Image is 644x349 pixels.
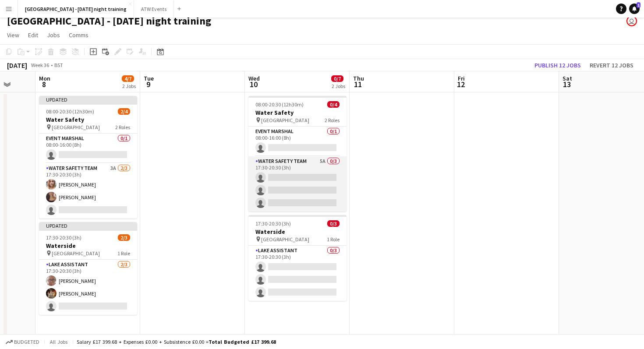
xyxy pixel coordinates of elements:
app-user-avatar: Lake Manager [626,16,637,26]
span: Mon [39,74,50,82]
span: 1 [637,2,640,8]
span: 8 [38,79,50,89]
span: 9 [142,79,154,89]
button: ATW Events [134,0,174,18]
a: View [4,29,23,41]
span: 2 Roles [325,117,340,123]
span: Tue [144,74,154,82]
a: 1 [629,4,640,14]
span: 2 Roles [115,124,130,130]
app-card-role: Event Marshal0/108:00-16:00 (8h) [248,127,347,156]
a: Jobs [43,29,64,41]
app-card-role: Water Safety Team3A2/317:30-20:30 (3h)[PERSON_NAME][PERSON_NAME] [39,163,137,219]
span: 11 [352,79,364,89]
span: Budgeted [14,339,39,345]
span: Fri [458,74,465,82]
div: 2 Jobs [332,83,345,89]
button: Budgeted [4,337,41,347]
span: 2/3 [118,234,130,241]
span: [GEOGRAPHIC_DATA] [52,250,100,257]
app-card-role: Event Marshal0/108:00-16:00 (8h) [39,134,137,163]
app-card-role: Water Safety Team5A0/317:30-20:30 (3h) [248,156,347,212]
span: 08:00-20:30 (12h30m) [46,108,94,115]
span: [GEOGRAPHIC_DATA] [52,124,100,130]
app-job-card: 08:00-20:30 (12h30m)0/4Water Safety [GEOGRAPHIC_DATA]2 RolesEvent Marshal0/108:00-16:00 (8h) Wate... [248,96,347,212]
span: Thu [353,74,364,82]
span: 10 [247,79,260,89]
h3: Waterside [248,228,347,236]
span: View [7,31,19,39]
span: 17:30-20:30 (3h) [255,220,291,227]
app-job-card: 17:30-20:30 (3h)0/3Waterside [GEOGRAPHIC_DATA]1 RoleLake Assistant0/317:30-20:30 (3h) [248,215,347,301]
a: Comms [65,29,92,41]
span: [GEOGRAPHIC_DATA] [261,236,309,243]
button: Publish 12 jobs [531,60,584,71]
div: Updated [39,96,137,103]
span: 13 [561,79,572,89]
span: Total Budgeted £17 399.68 [209,338,276,345]
h3: Water Safety [39,116,137,123]
div: Updated [39,222,137,229]
span: 08:00-20:30 (12h30m) [255,101,304,108]
div: [DATE] [7,61,27,70]
h1: [GEOGRAPHIC_DATA] - [DATE] night training [7,14,211,28]
span: 1 Role [117,250,130,257]
span: 1 Role [327,236,340,243]
span: Jobs [47,31,60,39]
button: Revert 12 jobs [586,60,637,71]
span: Wed [248,74,260,82]
app-card-role: Lake Assistant0/317:30-20:30 (3h) [248,246,347,301]
span: Comms [69,31,88,39]
span: Edit [28,31,38,39]
div: Salary £17 399.68 + Expenses £0.00 + Subsistence £0.00 = [77,338,276,345]
span: Week 36 [29,62,51,68]
span: [GEOGRAPHIC_DATA] [261,117,309,123]
span: 17:30-20:30 (3h) [46,234,81,241]
span: 0/3 [327,220,340,227]
h3: Waterside [39,242,137,250]
span: 4/7 [122,75,134,82]
h3: Water Safety [248,109,347,116]
span: 0/7 [331,75,343,82]
button: [GEOGRAPHIC_DATA] - [DATE] night training [18,0,134,18]
span: 2/4 [118,108,130,115]
div: 2 Jobs [122,83,136,89]
app-card-role: Lake Assistant2/317:30-20:30 (3h)[PERSON_NAME][PERSON_NAME] [39,260,137,315]
app-job-card: Updated17:30-20:30 (3h)2/3Waterside [GEOGRAPHIC_DATA]1 RoleLake Assistant2/317:30-20:30 (3h)[PERS... [39,222,137,315]
span: All jobs [48,338,69,345]
span: Sat [563,74,572,82]
a: Edit [25,29,42,41]
app-job-card: Updated08:00-20:30 (12h30m)2/4Water Safety [GEOGRAPHIC_DATA]2 RolesEvent Marshal0/108:00-16:00 (8... [39,96,137,219]
span: 0/4 [327,101,340,108]
span: 12 [456,79,465,89]
div: BST [54,62,63,68]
